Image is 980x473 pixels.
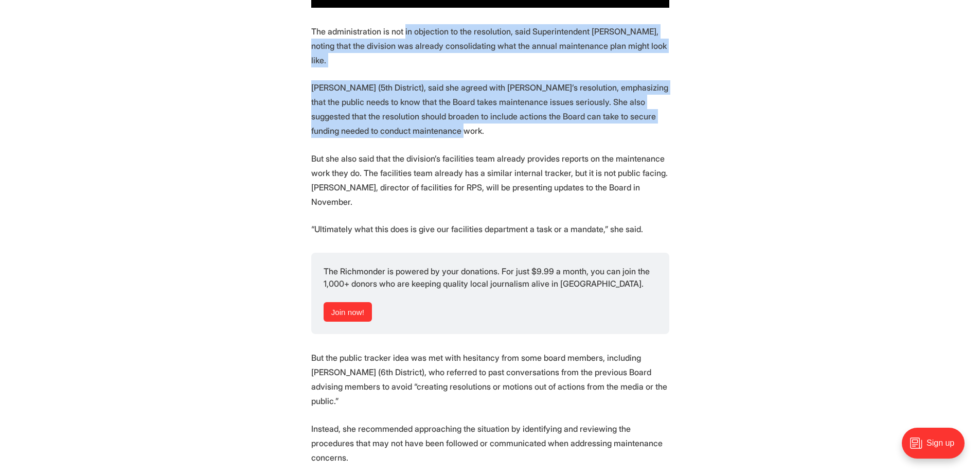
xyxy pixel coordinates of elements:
[311,24,669,67] p: The administration is not in objection to the resolution, said Superintendent [PERSON_NAME], noti...
[311,222,669,236] p: “Ultimately what this does is give our facilities department a task or a mandate,” she said.
[893,423,980,473] iframe: portal-trigger
[311,80,669,138] p: [PERSON_NAME] (5th District), said she agreed with [PERSON_NAME]’s resolution, emphasizing that t...
[311,151,669,209] p: But she also said that the division’s facilities team already provides reports on the maintenance...
[311,422,669,465] p: Instead, she recommended approaching the situation by identifying and reviewing the procedures th...
[324,302,372,322] a: Join now!
[311,351,669,408] p: But the public tracker idea was met with hesitancy from some board members, including [PERSON_NAM...
[324,266,652,289] span: The Richmonder is powered by your donations. For just $9.99 a month, you can join the 1,000+ dono...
